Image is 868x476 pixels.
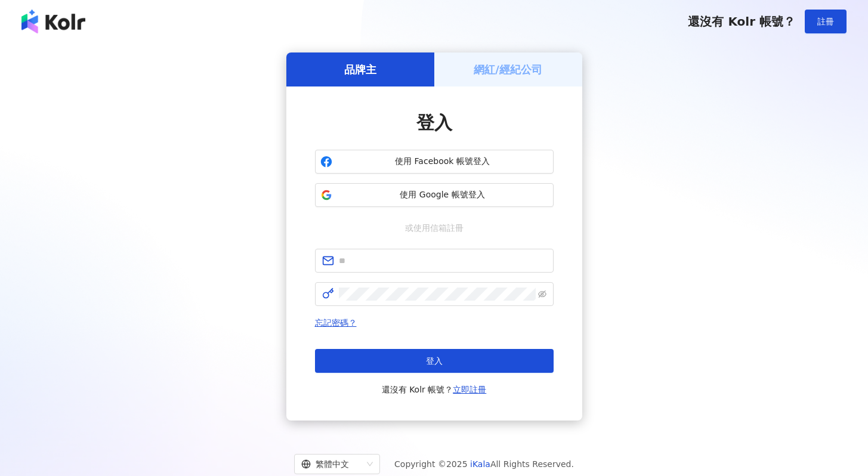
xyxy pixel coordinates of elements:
[538,290,546,298] span: eye-invisible
[301,455,362,474] div: 繁體中文
[474,62,542,77] h5: 網紅/經紀公司
[394,457,574,471] span: Copyright © 2025 All Rights Reserved.
[315,183,554,207] button: 使用 Google 帳號登入
[805,10,847,33] button: 註冊
[688,14,795,29] span: 還沒有 Kolr 帳號？
[397,221,472,234] span: 或使用信箱註冊
[416,112,452,133] span: 登入
[453,385,486,394] a: 立即註冊
[426,356,443,366] span: 登入
[337,156,548,168] span: 使用 Facebook 帳號登入
[315,318,357,327] a: 忘記密碼？
[382,382,487,397] span: 還沒有 Kolr 帳號？
[470,459,490,469] a: iKala
[817,17,834,26] span: 註冊
[21,10,85,33] img: logo
[344,62,376,77] h5: 品牌主
[315,150,554,174] button: 使用 Facebook 帳號登入
[337,189,548,201] span: 使用 Google 帳號登入
[315,349,554,373] button: 登入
